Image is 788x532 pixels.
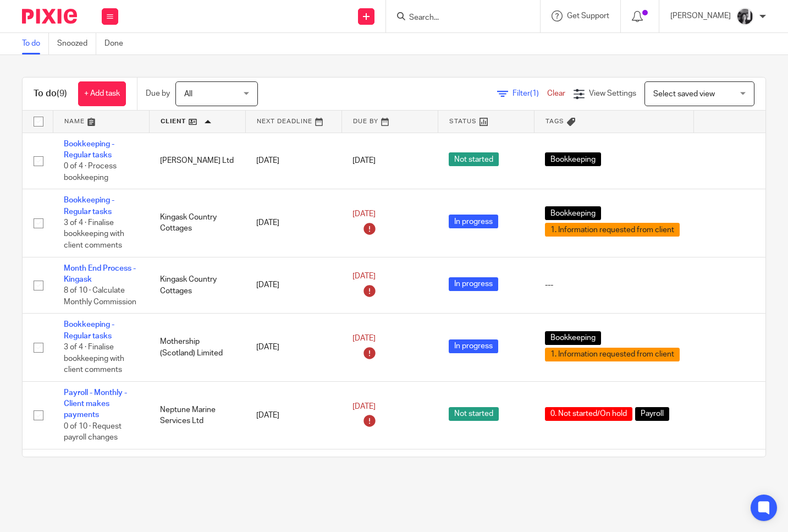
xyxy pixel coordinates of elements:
img: Pixie [22,9,77,24]
td: [DATE] [245,133,341,189]
span: 3 of 4 · Finalise bookkeeping with client comments [64,343,124,374]
a: Month End Process - Kingask [64,265,136,283]
span: Filter [513,90,547,97]
td: Kingask Country Cottages [149,257,245,314]
span: 0 of 10 · Request payroll changes [64,423,122,442]
p: Due by [146,88,170,99]
span: [DATE] [352,403,376,410]
td: Mothership (Scotland) Limited [149,314,245,381]
span: Select saved view [653,90,715,98]
span: 1. Information requested from client [545,348,680,361]
h1: To do [34,88,67,100]
span: Payroll [635,407,669,421]
span: 0 of 4 · Process bookkeeping [64,162,117,182]
a: Payroll - Monthly - Client makes payments [64,389,127,419]
span: Bookkeeping [545,206,601,220]
span: (1) [530,90,539,97]
span: Not started [449,152,499,166]
img: IMG_7103.jpg [736,8,754,25]
span: 0. Not started/On hold [545,407,632,421]
span: Bookkeeping [545,331,601,345]
a: Bookkeeping - Regular tasks [64,196,114,215]
span: View Settings [589,90,636,97]
a: Bookkeeping - Regular tasks [64,321,114,339]
input: Search [408,13,507,23]
span: In progress [449,339,498,353]
span: Not started [449,407,499,421]
a: Clear [547,90,565,97]
a: Snoozed [57,33,96,54]
span: Get Support [567,12,609,20]
a: + Add task [78,81,126,106]
span: Tags [545,118,564,124]
td: [DATE] [245,314,341,381]
td: Neptune Marine Services Ltd [149,449,245,517]
p: [PERSON_NAME] [670,10,731,21]
span: In progress [449,277,498,291]
a: Done [104,33,131,54]
td: [PERSON_NAME] Ltd [149,133,245,189]
span: 3 of 4 · Finalise bookkeeping with client comments [64,219,124,249]
span: [DATE] [352,157,376,164]
span: In progress [449,215,498,228]
td: [DATE] [245,257,341,314]
div: --- [545,279,682,290]
span: [DATE] [352,210,376,218]
span: 1. Information requested from client [545,223,680,237]
span: 8 of 10 · Calculate Monthly Commission [64,287,136,306]
td: Neptune Marine Services Ltd [149,381,245,449]
a: To do [22,33,49,54]
span: [DATE] [352,335,376,343]
td: [DATE] [245,381,341,449]
td: [DATE] [245,189,341,257]
td: [DATE] [245,449,341,517]
span: Bookkeeping [545,152,601,166]
span: All [184,90,192,98]
td: Kingask Country Cottages [149,189,245,257]
span: (9) [57,89,67,98]
a: Bookkeeping - Regular tasks [64,140,114,159]
span: [DATE] [352,272,376,280]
